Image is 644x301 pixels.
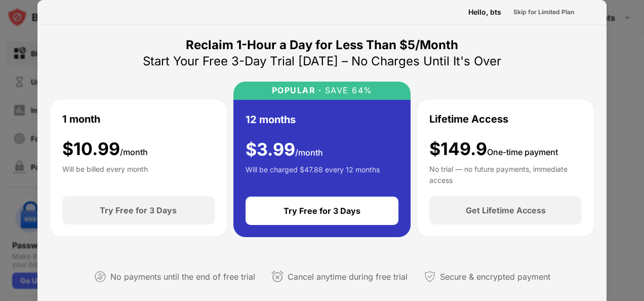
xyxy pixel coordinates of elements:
div: Cancel anytime during free trial [288,270,408,284]
div: $149.9 [429,139,558,160]
img: not-paying [94,271,106,283]
div: Try Free for 3 Days [100,205,177,215]
div: No payments until the end of free trial [110,270,255,284]
div: Start Your Free 3-Day Trial [DATE] – No Charges Until It's Over [143,53,501,69]
span: One-time payment [487,147,558,157]
div: 12 months [246,112,296,127]
div: Try Free for 3 Days [284,206,360,216]
img: cancel-anytime [271,271,284,283]
div: Will be billed every month [62,164,148,184]
img: secured-payment [424,271,436,283]
div: 1 month [62,111,100,127]
span: /month [120,147,148,157]
div: POPULAR · [272,86,322,95]
div: Secure & encrypted payment [440,270,550,284]
div: Will be charged $47.88 every 12 months [246,164,380,184]
span: /month [295,147,323,158]
div: SAVE 64% [321,86,373,95]
div: Get Lifetime Access [466,205,546,215]
div: Lifetime Access [429,111,508,127]
div: Skip for Limited Plan [513,7,574,17]
div: Reclaim 1-Hour a Day for Less Than $5/Month [186,37,458,53]
div: $ 3.99 [246,139,323,160]
div: $ 10.99 [62,139,148,160]
div: No trial — no future payments, immediate access [429,164,582,184]
div: Hello, bts [468,8,501,16]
